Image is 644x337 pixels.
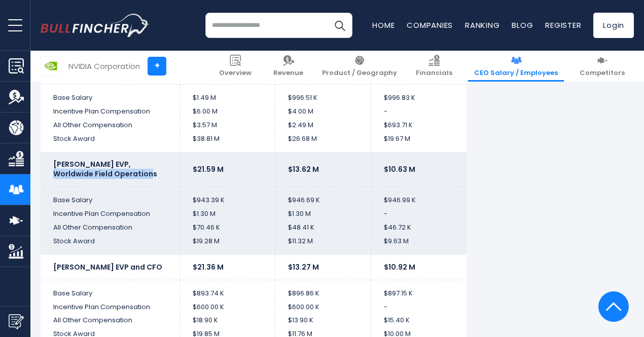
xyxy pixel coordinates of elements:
[41,14,150,37] img: bullfincher logo
[275,119,371,132] td: $2.49 M
[180,105,275,119] td: $6.00 M
[180,301,275,314] td: $600.00 K
[41,105,180,119] td: Incentive Plan Compensation
[41,132,180,153] td: Stock Award
[371,314,467,327] td: $15.40 K
[371,207,467,221] td: -
[410,51,458,82] a: Financials
[180,235,275,255] td: $19.28 M
[384,164,415,174] b: $10.63 M
[41,301,180,314] td: Incentive Plan Compensation
[574,51,631,82] a: Competitors
[193,164,224,174] b: $21.59 M
[275,105,371,119] td: $4.00 M
[416,69,452,78] span: Financials
[288,164,319,174] b: $13.62 M
[327,13,352,38] button: Search
[180,207,275,221] td: $1.30 M
[148,57,166,76] a: +
[41,187,180,207] td: Base Salary
[180,187,275,207] td: $943.39 K
[371,280,467,300] td: $897.15 K
[371,132,467,153] td: $19.67 M
[68,60,140,72] div: NVIDIA Corporation
[41,56,60,76] img: NVDA logo
[372,20,395,30] a: Home
[180,132,275,153] td: $38.81 M
[288,262,319,272] b: $13.27 M
[275,132,371,153] td: $26.68 M
[371,105,467,119] td: -
[322,69,397,78] span: Product / Geography
[512,20,533,30] a: Blog
[180,221,275,235] td: $70.46 K
[41,14,150,37] a: Go to homepage
[41,207,180,221] td: Incentive Plan Compensation
[275,301,371,314] td: $600.00 K
[593,13,634,38] a: Login
[219,69,252,78] span: Overview
[275,314,371,327] td: $13.90 K
[275,280,371,300] td: $896.86 K
[371,301,467,314] td: -
[41,221,180,235] td: All Other Compensation
[371,187,467,207] td: $946.99 K
[371,235,467,255] td: $9.63 M
[41,84,180,104] td: Base Salary
[41,119,180,132] td: All Other Compensation
[371,119,467,132] td: $693.71 K
[275,187,371,207] td: $946.69 K
[465,20,499,30] a: Ranking
[41,280,180,300] td: Base Salary
[407,20,453,30] a: Companies
[53,159,157,179] b: [PERSON_NAME] EVP, Worldwide Field Operations
[468,51,564,82] a: CEO Salary / Employees
[180,119,275,132] td: $3.57 M
[384,262,415,272] b: $10.92 M
[180,314,275,327] td: $18.90 K
[193,262,224,272] b: $21.36 M
[275,84,371,104] td: $996.51 K
[275,207,371,221] td: $1.30 M
[180,280,275,300] td: $893.74 K
[213,51,258,82] a: Overview
[316,51,403,82] a: Product / Geography
[273,69,303,78] span: Revenue
[580,69,625,78] span: Competitors
[371,84,467,104] td: $996.83 K
[275,235,371,255] td: $11.32 M
[41,314,180,327] td: All Other Compensation
[474,69,558,78] span: CEO Salary / Employees
[41,235,180,255] td: Stock Award
[180,84,275,104] td: $1.49 M
[275,221,371,235] td: $48.41 K
[371,221,467,235] td: $46.72 K
[545,20,581,30] a: Register
[267,51,309,82] a: Revenue
[53,262,162,272] b: [PERSON_NAME] EVP and CFO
